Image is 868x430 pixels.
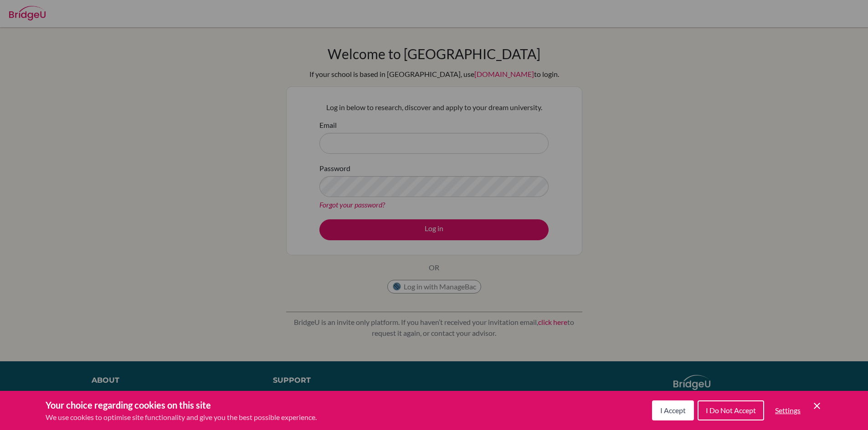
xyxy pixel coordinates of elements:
button: Save and close [812,400,822,411]
h3: Your choice regarding cookies on this site [46,398,317,412]
span: I Do Not Accept [706,406,756,415]
button: Settings [768,401,808,420]
button: I Do Not Accept [698,400,764,420]
p: We use cookies to optimise site functionality and give you the best possible experience. [46,412,317,423]
span: I Accept [660,406,686,415]
span: Settings [775,406,801,415]
button: I Accept [652,400,694,420]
